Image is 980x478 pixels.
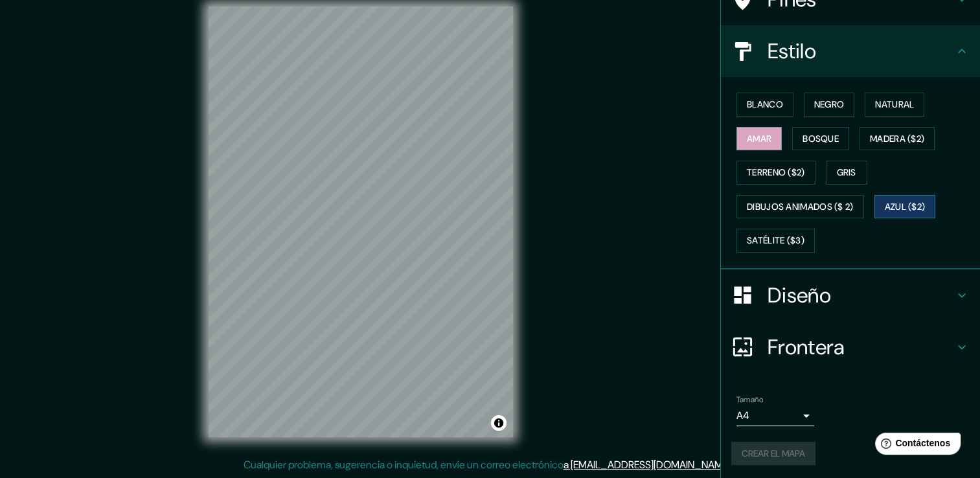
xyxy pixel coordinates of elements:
button: Azul ($2) [874,195,936,219]
font: Blanco [747,97,783,113]
button: Alternar atribución [491,415,507,431]
font: Amar [747,131,771,147]
font: Negro [814,97,845,113]
div: Diseño [721,269,980,321]
p: Cualquier problema, sugerencia o inquietud, envíe un correo electrónico . [244,457,733,473]
button: Bosque [792,127,849,151]
font: Azul ($2) [885,199,926,215]
button: Blanco [736,93,793,117]
button: Negro [804,93,855,117]
h4: Diseño [768,282,954,308]
button: Amar [736,127,782,151]
iframe: Help widget launcher [865,427,966,464]
button: Dibujos animados ($ 2) [736,195,864,219]
font: Gris [837,165,856,181]
button: Terreno ($2) [736,161,815,185]
button: Gris [826,161,867,185]
font: Satélite ($3) [747,233,804,249]
button: Madera ($2) [860,127,935,151]
button: Natural [865,93,924,117]
canvas: Mapa [209,6,513,437]
div: Frontera [721,321,980,373]
font: Madera ($2) [870,131,924,147]
font: Natural [875,97,914,113]
label: Tamaño [736,394,763,405]
div: Estilo [721,25,980,77]
button: Satélite ($3) [736,229,815,253]
font: Terreno ($2) [747,165,805,181]
font: Bosque [803,131,839,147]
a: a [EMAIL_ADDRESS][DOMAIN_NAME] [564,458,731,472]
font: Dibujos animados ($ 2) [747,199,854,215]
h4: Frontera [768,334,954,360]
div: A4 [736,405,814,426]
h4: Estilo [768,38,954,64]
